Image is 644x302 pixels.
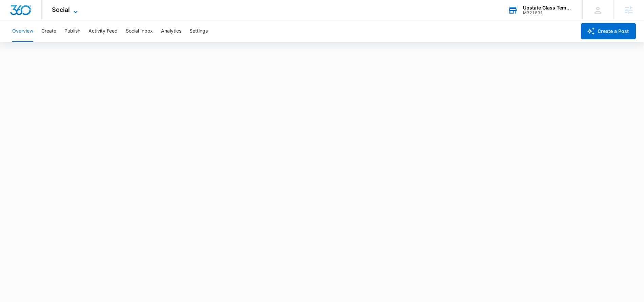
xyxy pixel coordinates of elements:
[523,5,572,11] div: account name
[581,23,636,39] button: Create a Post
[64,20,80,42] button: Publish
[41,20,56,42] button: Create
[523,11,572,15] div: account id
[12,20,33,42] button: Overview
[88,20,118,42] button: Activity Feed
[189,20,208,42] button: Settings
[126,20,153,42] button: Social Inbox
[52,6,70,13] span: Social
[161,20,181,42] button: Analytics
